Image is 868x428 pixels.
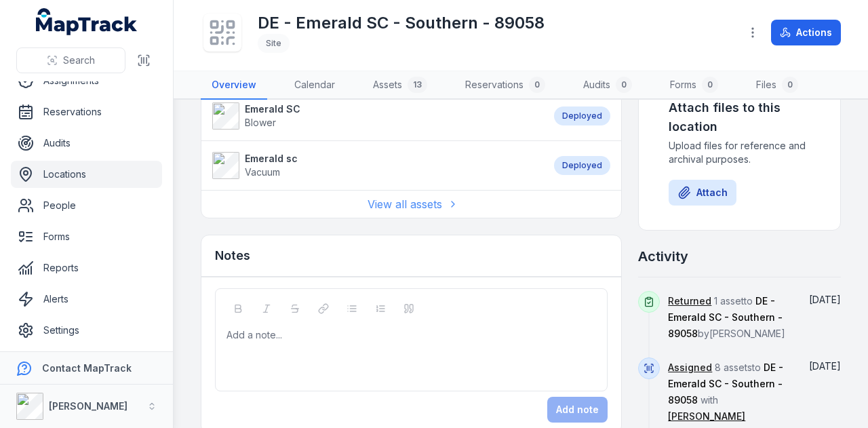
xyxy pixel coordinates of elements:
[669,180,736,206] button: Attach
[42,362,132,374] strong: Contact MapTrack
[554,156,610,175] div: Deployed
[11,223,162,250] a: Forms
[668,361,712,374] a: Assigned
[668,295,785,339] span: 1 asset to by [PERSON_NAME]
[809,360,841,372] time: 8/14/2025, 3:24:20 PM
[668,410,745,423] a: [PERSON_NAME]
[215,246,250,265] h3: Notes
[669,98,810,136] h3: Attach files to this location
[572,71,643,100] a: Audits0
[11,286,162,313] a: Alerts
[212,102,540,130] a: Emerald SCBlower
[454,71,556,100] a: Reservations0
[11,130,162,157] a: Audits
[702,77,718,93] div: 0
[283,71,346,100] a: Calendar
[11,192,162,219] a: People
[245,102,300,116] strong: Emerald SC
[11,98,162,125] a: Reservations
[668,294,711,308] a: Returned
[245,117,276,128] span: Blower
[11,317,162,344] a: Settings
[809,360,841,372] span: [DATE]
[212,152,540,179] a: Emerald scVacuum
[245,152,298,166] strong: Emerald sc
[11,254,162,281] a: Reports
[668,362,783,406] span: DE - Emerald SC - Southern - 89058
[745,71,809,100] a: Files0
[668,295,783,339] span: DE - Emerald SC - Southern - 89058
[659,71,729,100] a: Forms0
[258,12,545,34] h1: DE - Emerald SC - Southern - 89058
[245,166,280,178] span: Vacuum
[16,47,125,73] button: Search
[809,294,841,305] time: 8/14/2025, 4:24:12 PM
[368,196,456,212] a: View all assets
[771,20,841,45] button: Actions
[63,54,95,67] span: Search
[362,71,438,100] a: Assets13
[669,139,810,166] span: Upload files for reference and archival purposes.
[616,77,632,93] div: 0
[554,106,610,125] div: Deployed
[782,77,798,93] div: 0
[49,400,127,412] strong: [PERSON_NAME]
[36,8,138,35] a: MapTrack
[11,161,162,188] a: Locations
[638,247,688,266] h2: Activity
[529,77,545,93] div: 0
[201,71,267,100] a: Overview
[258,34,290,53] div: Site
[408,77,427,93] div: 13
[809,294,841,305] span: [DATE]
